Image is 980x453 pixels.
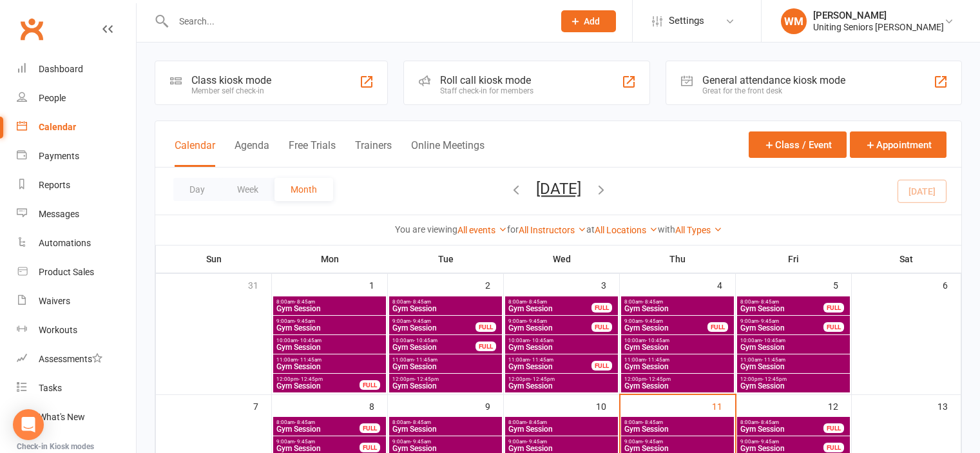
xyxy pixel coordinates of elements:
[440,86,533,95] div: Staff check-in for members
[17,142,136,171] a: Payments
[646,338,669,343] span: - 10:45am
[740,338,847,343] span: 10:00am
[369,395,387,416] div: 8
[276,419,360,425] span: 8:00am
[173,178,221,201] button: Day
[624,299,731,305] span: 8:00am
[392,363,499,371] span: Gym Session
[392,299,499,305] span: 8:00am
[740,343,847,351] span: Gym Session
[175,139,215,167] button: Calendar
[191,86,271,95] div: Member self check-in
[504,246,620,273] th: Wed
[476,322,496,332] div: FULL
[624,382,731,390] span: Gym Session
[39,93,66,103] div: People
[17,316,136,345] a: Workouts
[221,178,274,201] button: Week
[276,338,383,343] span: 10:00am
[707,322,728,332] div: FULL
[410,299,431,305] span: - 8:45am
[508,425,615,433] span: Gym Session
[414,357,437,363] span: - 11:45am
[624,439,731,445] span: 9:00am
[17,200,136,229] a: Messages
[740,363,847,371] span: Gym Session
[833,274,851,295] div: 5
[601,274,619,295] div: 3
[740,305,824,313] span: Gym Session
[508,382,615,390] span: Gym Session
[17,84,136,113] a: People
[526,299,547,305] span: - 8:45am
[39,383,62,393] div: Tasks
[642,299,663,305] span: - 8:45am
[937,395,961,416] div: 13
[392,439,499,445] span: 9:00am
[39,296,70,306] div: Waivers
[191,74,271,86] div: Class kiosk mode
[508,343,615,351] span: Gym Session
[758,318,779,324] span: - 9:45am
[369,274,387,295] div: 1
[591,322,612,332] div: FULL
[289,139,336,167] button: Free Trials
[702,86,845,95] div: Great for the front desk
[294,419,315,425] span: - 8:45am
[620,246,736,273] th: Thu
[624,363,731,371] span: Gym Session
[360,423,380,433] div: FULL
[294,318,315,324] span: - 9:45am
[526,419,547,425] span: - 8:45am
[392,419,499,425] span: 8:00am
[410,318,431,324] span: - 9:45am
[624,318,708,324] span: 9:00am
[15,13,48,45] a: Clubworx
[39,151,79,161] div: Payments
[485,395,503,416] div: 9
[508,357,592,363] span: 11:00am
[508,305,592,313] span: Gym Session
[276,439,360,445] span: 9:00am
[736,246,852,273] th: Fri
[298,357,322,363] span: - 11:45am
[740,324,824,332] span: Gym Session
[624,445,731,452] span: Gym Session
[642,419,663,425] span: - 8:45am
[530,357,553,363] span: - 11:45am
[740,425,824,433] span: Gym Session
[414,376,439,382] span: - 12:45pm
[561,10,616,32] button: Add
[762,357,785,363] span: - 11:45am
[17,345,136,374] a: Assessments
[392,324,476,332] span: Gym Session
[943,274,961,295] div: 6
[392,343,476,351] span: Gym Session
[294,299,315,305] span: - 8:45am
[850,131,946,158] button: Appointment
[17,374,136,403] a: Tasks
[508,338,615,343] span: 10:00am
[392,338,476,343] span: 10:00am
[276,376,360,382] span: 12:00pm
[758,299,779,305] span: - 8:45am
[17,113,136,142] a: Calendar
[508,318,592,324] span: 9:00am
[414,338,437,343] span: - 10:45am
[276,324,383,332] span: Gym Session
[253,395,271,416] div: 7
[624,425,731,433] span: Gym Session
[508,419,615,425] span: 8:00am
[276,318,383,324] span: 9:00am
[298,338,322,343] span: - 10:45am
[276,382,360,390] span: Gym Session
[248,274,271,295] div: 31
[749,131,847,158] button: Class / Event
[740,376,847,382] span: 12:00pm
[823,303,844,313] div: FULL
[740,318,824,324] span: 9:00am
[596,395,619,416] div: 10
[410,439,431,445] span: - 9:45am
[388,246,504,273] th: Tue
[530,338,553,343] span: - 10:45am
